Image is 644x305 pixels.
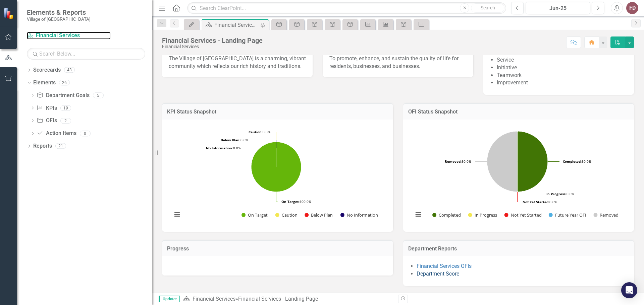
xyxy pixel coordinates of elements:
[37,117,57,125] a: OFIs
[162,44,263,49] div: Financial Services
[281,199,311,204] text: 100.0%
[523,200,549,204] tspan: Not Yet Started:
[621,282,637,298] div: Open Intercom Messenger
[410,125,628,225] div: Chart. Highcharts interactive chart.
[206,146,241,150] text: 0.0%
[626,2,638,14] button: FD
[504,212,541,218] button: Show Not Yet Started
[417,263,472,269] a: Financial Services OFIs
[33,79,56,87] a: Elements
[221,138,240,142] tspan: Below Plan:
[340,212,378,218] button: Show No Information
[60,105,71,111] div: 19
[27,16,91,22] small: Village of [GEOGRAPHIC_DATA]
[169,55,306,70] p: The Village of [GEOGRAPHIC_DATA] is a charming, vibrant community which reflects our rich history...
[172,210,182,219] button: View chart menu, Chart
[167,246,388,252] h3: Progress
[64,67,75,73] div: 43
[408,246,629,252] h3: Department Reports
[3,8,15,19] img: ClearPoint Strategy
[497,72,627,79] li: Teamwork
[468,212,497,218] button: Show In Progress
[432,212,461,218] button: Show Completed
[93,92,104,98] div: 5
[251,142,301,192] path: On Target, 10.
[37,104,57,112] a: KPIs
[546,192,574,196] text: 0.0%
[169,125,384,225] svg: Interactive chart
[329,55,467,70] p: To promote, enhance, and sustain the quality of life for residents, businesses, and businesses.
[487,131,517,192] path: Removed, 1.
[563,159,591,164] text: 50.0%
[214,21,259,29] div: Financial Services - Landing Page
[159,296,180,302] span: Updater
[305,212,333,218] button: Show Below Plan
[546,192,567,196] tspan: In Progress:
[33,142,52,150] a: Reports
[528,4,588,12] div: Jun-25
[59,80,70,86] div: 26
[549,212,586,218] button: Show Future Year OFI
[497,64,627,72] li: Initiative
[281,199,300,204] tspan: On Target:
[526,2,590,14] button: Jun-25
[238,296,318,302] div: Financial Services - Landing Page
[37,130,76,137] a: Action Items
[563,159,582,164] tspan: Completed:
[80,131,91,136] div: 0
[183,295,393,303] div: »
[249,130,263,134] tspan: Caution:
[167,109,388,115] h3: KPI Status Snapshot
[414,210,423,219] button: View chart menu, Chart
[408,109,629,115] h3: OFI Status Snapshot
[417,271,459,277] a: Department Score
[193,296,235,302] a: Financial Services
[33,66,61,74] a: Scorecards
[27,32,111,40] a: Financial Services
[249,130,270,134] text: 0.0%
[55,143,66,149] div: 21
[162,37,263,44] div: Financial Services - Landing Page
[241,212,268,218] button: Show On Target
[27,48,145,60] input: Search Below...
[600,212,619,218] text: Removed
[221,138,248,142] text: 0.0%
[481,5,495,10] span: Search
[60,118,71,124] div: 2
[206,146,233,150] tspan: No Information:
[517,131,548,192] path: Completed, 1.
[497,56,627,64] li: Service
[471,3,504,13] button: Search
[410,125,625,225] svg: Interactive chart
[445,159,471,164] text: 50.0%
[37,92,89,99] a: Department Goals
[275,212,298,218] button: Show Caution
[169,125,386,225] div: Chart. Highcharts interactive chart.
[445,159,462,164] tspan: Removed:
[27,8,91,16] span: Elements & Reports
[593,212,619,218] button: Show Removed
[497,79,627,87] li: Improvement
[187,2,506,14] input: Search ClearPoint...
[523,200,557,204] text: 0.0%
